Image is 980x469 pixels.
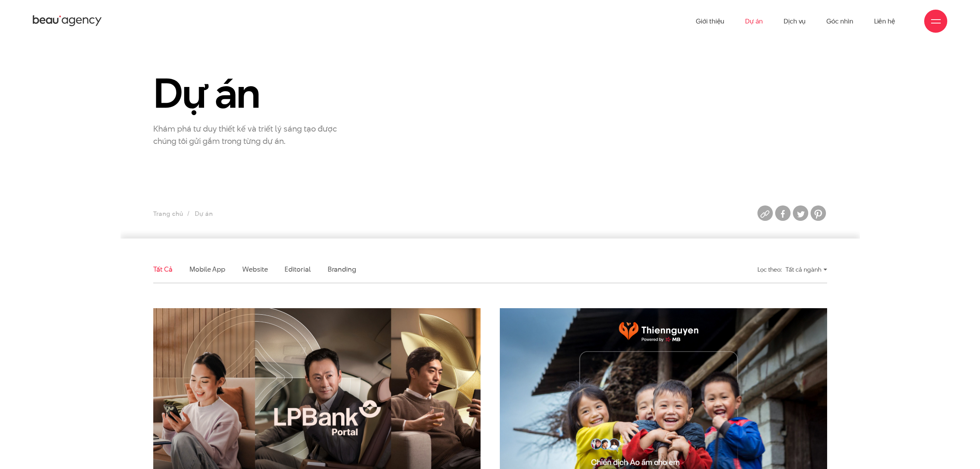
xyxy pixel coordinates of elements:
p: Khám phá tư duy thiết kế và triết lý sáng tạo được chúng tôi gửi gắm trong từng dự án. [153,122,346,147]
div: Tất cả ngành [786,263,827,276]
a: Trang chủ [153,209,183,218]
a: Mobile app [189,264,225,274]
a: Website [242,264,268,274]
h1: Dự án [153,71,365,115]
a: Tất cả [153,264,173,274]
div: Lọc theo: [757,263,782,276]
a: Editorial [285,264,310,274]
a: Branding [328,264,356,274]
